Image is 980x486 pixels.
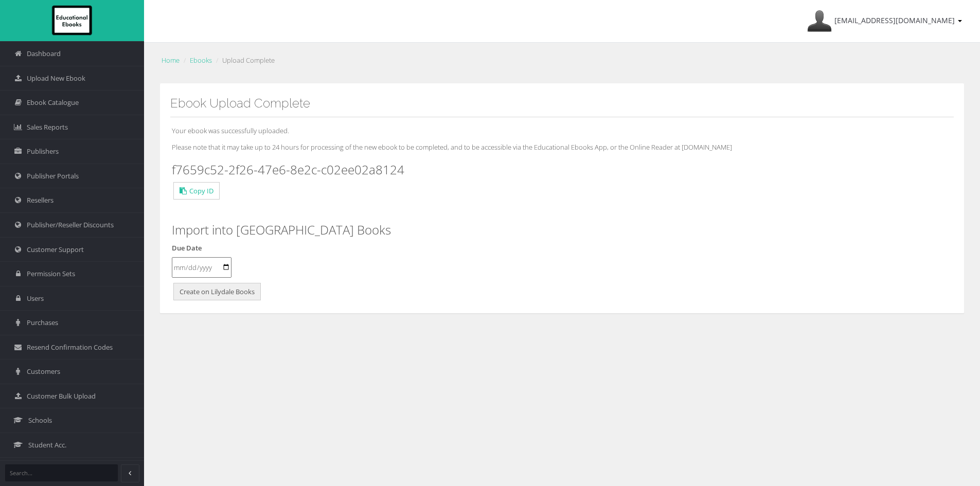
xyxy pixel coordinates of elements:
span: Dashboard [27,49,61,59]
span: Ebook Catalogue [27,98,79,107]
span: Customer Support [27,245,84,255]
span: Schools [28,416,52,425]
h3: f7659c52-2f26-47e6-8e2c-c02ee02a8124 [172,163,952,176]
p: Please note that it may take up to 24 hours for processing of the new ebook to be completed, and ... [172,141,952,153]
span: Permission Sets [27,269,75,279]
a: Click to copy to clipboard. [173,182,220,200]
span: [EMAIL_ADDRESS][DOMAIN_NAME] [834,15,955,25]
span: Resend Confirmation Codes [27,343,113,352]
li: Upload Complete [213,55,275,66]
span: Publisher Portals [27,171,79,181]
span: Publishers [27,147,59,156]
p: Your ebook was successfully uploaded. [172,125,952,136]
button: Create on Lilydale Books [173,283,261,301]
span: Customer Bulk Upload [27,391,96,401]
a: Ebooks [190,56,212,65]
label: Due Date [172,242,202,254]
span: Customers [27,367,60,376]
h3: Ebook Upload Complete [170,97,954,110]
span: Student Acc. [28,440,66,450]
input: Search... [5,464,118,481]
span: Sales Reports [27,122,68,132]
img: Avatar [807,9,832,33]
a: Home [162,56,180,65]
span: Publisher/Reseller Discounts [27,220,114,230]
span: Purchases [27,318,58,328]
h3: Import into [GEOGRAPHIC_DATA] Books [172,223,952,237]
span: Upload New Ebook [27,74,85,83]
span: Resellers [27,195,54,205]
span: Users [27,294,44,303]
span: Copy ID [189,186,213,195]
